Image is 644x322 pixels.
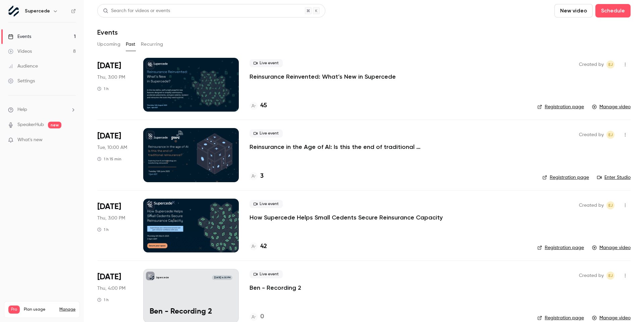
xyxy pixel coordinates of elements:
span: Plan usage [24,307,55,312]
img: Supercede [8,6,19,16]
span: Live event [250,270,283,278]
span: Created by [579,201,604,209]
button: Schedule [595,4,631,17]
span: EJ [608,61,613,69]
span: Live event [250,59,283,67]
div: Audience [8,63,38,70]
span: [DATE] [97,201,121,212]
span: Tue, 10:00 AM [97,144,127,151]
span: Created by [579,131,604,139]
h4: 0 [260,312,264,321]
span: Live event [250,129,283,137]
div: Search for videos or events [103,7,170,14]
a: Reinsurance Reinvented: What’s New in Supercede [250,73,396,81]
a: How Supercede Helps Small Cedents Secure Reinsurance Capacity [250,213,443,222]
p: Supercede [156,276,169,279]
span: Help [17,106,27,113]
span: [DATE] [97,272,121,282]
div: 1 h [97,297,109,303]
div: 1 h [97,227,109,232]
button: Past [126,39,136,50]
span: Live event [250,200,283,208]
h4: 3 [260,172,264,181]
span: Created by [579,272,604,280]
a: 45 [250,101,267,110]
a: Registration page [542,174,589,181]
button: Upcoming [97,39,120,50]
h6: Supercede [25,8,50,14]
a: 42 [250,242,267,251]
span: Ellie James [606,272,614,280]
div: Videos [8,48,32,55]
span: [DATE] [97,61,121,71]
span: Ellie James [606,131,614,139]
a: Manage [59,307,75,312]
iframe: Noticeable Trigger [68,137,76,143]
a: Manage video [592,104,631,110]
h4: 42 [260,242,267,251]
span: Thu, 4:00 PM [97,285,125,292]
a: 3 [250,172,264,181]
p: Ben - Recording 2 [150,308,232,316]
span: Ellie James [606,61,614,69]
button: Recurring [141,39,163,50]
span: [DATE] 4:00 PM [212,275,232,280]
li: help-dropdown-opener [8,106,76,113]
span: [DATE] [97,131,121,142]
a: Registration page [537,315,584,321]
h1: Events [97,28,118,36]
span: Created by [579,61,604,69]
a: Manage video [592,315,631,321]
span: Thu, 3:00 PM [97,215,125,222]
a: SpeakerHub [17,121,44,128]
a: Registration page [537,244,584,251]
span: Pro [8,306,20,314]
a: Ben - Recording 2 [250,284,301,292]
div: Settings [8,78,35,84]
div: 1 h [97,86,109,91]
span: EJ [608,131,613,139]
span: Ellie James [606,201,614,209]
a: Reinsurance in the Age of AI: Is this the end of traditional reinsurance? [250,143,451,151]
a: Manage video [592,244,631,251]
button: New video [554,4,593,17]
a: Enter Studio [597,174,631,181]
div: 1 h 15 min [97,156,121,162]
div: Events [8,33,31,40]
span: EJ [608,272,613,280]
a: Registration page [537,104,584,110]
div: Mar 6 Thu, 3:00 PM (Europe/London) [97,199,132,252]
h4: 45 [260,101,267,110]
span: Thu, 3:00 PM [97,74,125,81]
span: EJ [608,201,613,209]
span: What's new [17,136,43,144]
div: Aug 14 Thu, 3:00 PM (Europe/London) [97,58,132,112]
div: Jun 10 Tue, 10:00 AM (Europe/London) [97,128,132,182]
a: 0 [250,312,264,321]
span: new [48,122,61,128]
